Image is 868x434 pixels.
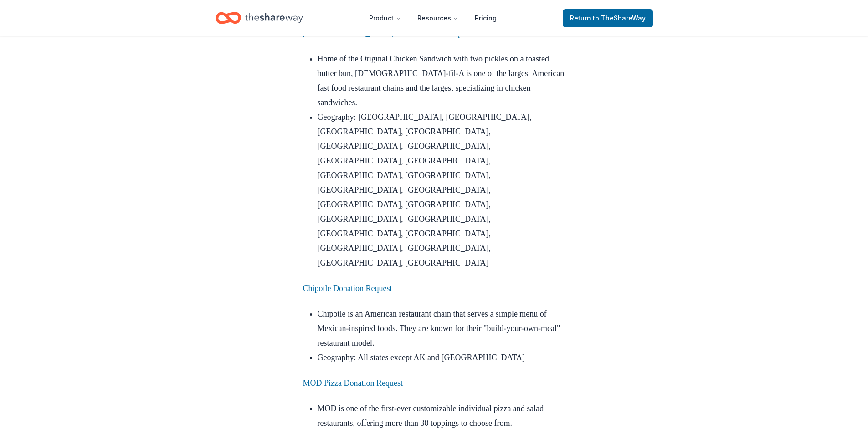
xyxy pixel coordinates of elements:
[216,7,303,29] a: Home
[593,14,646,22] span: to TheShareWay
[563,9,653,27] a: Returnto TheShareWay
[410,9,466,27] button: Resources
[318,350,565,365] li: Geography: All states except AK and [GEOGRAPHIC_DATA]
[362,9,408,27] button: Product
[570,13,646,24] span: Return
[318,401,565,430] li: MOD is one of the first-ever customizable individual pizza and salad restaurants, offering more t...
[362,7,504,29] nav: Main
[318,110,565,270] li: Geography: [GEOGRAPHIC_DATA], [GEOGRAPHIC_DATA], [GEOGRAPHIC_DATA], [GEOGRAPHIC_DATA], [GEOGRAPHI...
[303,378,403,388] a: MOD Pizza Donation Request
[318,306,565,350] li: Chipotle is an American restaurant chain that serves a simple menu of Mexican-inspired foods. The...
[467,9,504,27] a: Pricing
[303,284,392,293] a: Chipotle Donation Request
[318,51,565,110] li: Home of the Original Chicken Sandwich with two pickles on a toasted butter bun, [DEMOGRAPHIC_DATA...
